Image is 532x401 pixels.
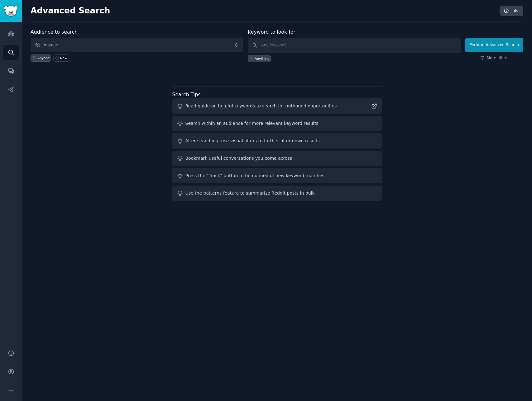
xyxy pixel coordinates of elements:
[4,6,18,17] img: GummySearch logo
[248,29,295,35] label: Keyword to look for
[248,38,461,53] input: Any keyword
[185,172,324,179] div: Press the "Track" button to be notified of new keyword matches
[465,38,523,52] button: Perform Advanced Search
[31,29,78,35] label: Audience to search
[31,6,497,16] h2: Advanced Search
[500,6,523,16] a: Info
[480,55,508,61] a: More filters
[185,190,315,196] div: Use the patterns feature to summarize Reddit posts in bulk
[185,120,319,127] div: Search within an audience for more relevant keyword results
[185,103,337,109] div: Read guide on helpful keywords to search for outbound opportunities
[172,92,201,97] label: Search Tips
[185,155,292,162] div: Bookmark useful conversations you come across
[53,54,69,62] a: New
[60,56,67,60] div: New
[255,56,269,61] div: Anything
[37,56,50,60] div: Anyone
[31,38,243,52] button: Anyone
[185,138,320,144] div: After searching, use visual filters to further filter down results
